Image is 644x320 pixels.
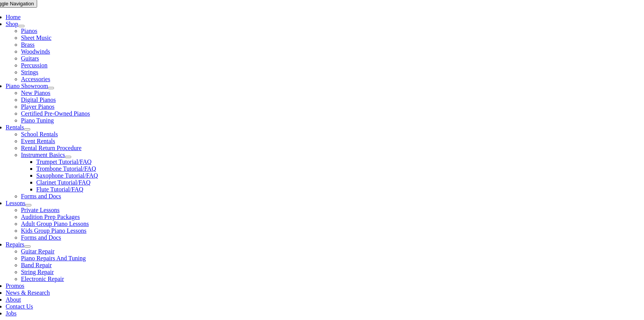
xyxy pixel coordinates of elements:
a: Accessories [21,76,50,82]
a: Brass [21,41,35,48]
a: Promos [6,282,25,289]
button: Open submenu of Instrument Basics [65,156,71,158]
a: String Repair [21,269,54,275]
a: Contact Us [6,303,33,310]
a: Percussion [21,62,47,69]
a: Clarinet Tutorial/FAQ [36,179,91,186]
a: Sheet Music [21,34,52,41]
button: Open submenu of Repairs [25,245,31,248]
a: Trombone Tutorial/FAQ [36,165,96,172]
a: Shop [6,21,18,27]
a: Pianos [21,28,38,34]
a: Forms and Docs [21,193,61,199]
a: New Pianos [21,90,51,96]
a: Piano Showroom [6,83,48,89]
a: Forms and Docs [21,234,61,241]
a: Band Repair [21,262,52,268]
a: Instrument Basics [21,152,65,158]
a: Trumpet Tutorial/FAQ [36,158,92,165]
button: Open submenu of Rentals [24,128,30,131]
a: Repairs [6,241,25,248]
a: School Rentals [21,131,58,137]
a: Lessons [6,200,26,206]
a: Audition Prep Packages [21,214,80,220]
a: Rentals [6,124,24,131]
a: Event Rentals [21,138,55,144]
a: Rental Return Procedure [21,145,82,151]
a: Private Lessons [21,207,60,213]
a: Home [6,14,21,20]
a: Piano Repairs And Tuning [21,255,86,261]
a: Flute Tutorial/FAQ [36,186,83,193]
a: Electronic Repair [21,276,64,282]
a: Strings [21,69,38,75]
a: Jobs [6,310,16,317]
button: Open submenu of Shop [18,25,25,27]
a: Woodwinds [21,48,50,55]
a: News & Research [6,289,50,296]
a: Player Pianos [21,103,55,110]
button: Open submenu of Piano Showroom [48,87,54,89]
a: Adult Group Piano Lessons [21,220,89,227]
a: Saxophone Tutorial/FAQ [36,172,98,179]
a: Guitar Repair [21,248,55,255]
a: Certified Pre-Owned Pianos [21,110,90,117]
a: About [6,296,21,303]
a: Piano Tuning [21,117,54,124]
a: Digital Pianos [21,96,56,103]
a: Guitars [21,55,39,62]
a: Kids Group Piano Lessons [21,227,87,234]
button: Open submenu of Lessons [25,204,31,206]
